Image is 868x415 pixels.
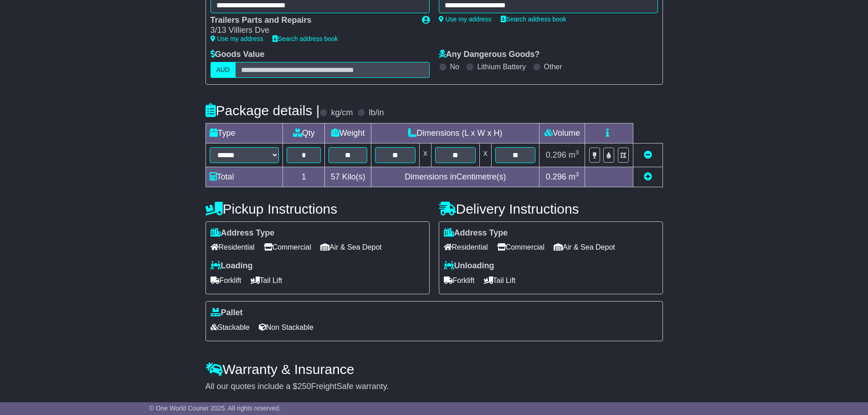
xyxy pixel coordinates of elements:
td: x [479,143,491,167]
h4: Warranty & Insurance [205,362,663,377]
label: Loading [211,261,253,271]
span: Residential [211,240,255,254]
a: Search address book [272,35,338,42]
label: Unloading [444,261,494,271]
label: Lithium Battery [477,62,526,71]
h4: Package details | [205,103,320,118]
a: Remove this item [644,150,652,159]
h4: Pickup Instructions [205,201,430,216]
span: 0.296 [546,150,566,159]
label: kg/cm [331,108,353,118]
label: AUD [211,62,236,78]
label: Pallet [211,308,243,318]
span: Residential [444,240,488,254]
span: 250 [298,382,311,391]
label: Other [544,62,562,71]
label: Goods Value [211,50,265,60]
sup: 3 [575,171,579,178]
a: Use my address [439,15,492,23]
a: Add new item [644,172,652,181]
span: Forklift [211,273,241,287]
td: Qty [283,123,325,143]
span: 0.296 [546,172,566,181]
td: x [420,143,431,167]
a: Use my address [211,35,263,42]
span: © One World Courier 2025. All rights reserved. [149,405,281,412]
span: Commercial [264,240,311,254]
span: Air & Sea Depot [320,240,382,254]
span: Tail Lift [251,273,282,287]
span: Commercial [497,240,544,254]
span: Stackable [211,320,250,334]
sup: 3 [575,149,579,156]
label: lb/in [369,108,384,118]
td: Dimensions in Centimetre(s) [371,167,539,187]
span: Tail Lift [484,273,516,287]
div: 3/13 Villiers Dve [211,26,413,36]
label: Address Type [211,228,275,238]
label: No [450,62,459,71]
td: Type [205,123,283,143]
span: Air & Sea Depot [554,240,615,254]
td: Total [205,167,283,187]
td: Dimensions (L x W x H) [371,123,539,143]
div: All our quotes include a $ FreightSafe warranty. [205,382,663,392]
span: Forklift [444,273,475,287]
span: 57 [331,172,340,181]
a: Search address book [501,15,566,23]
div: Trailers Parts and Repairs [211,15,413,26]
td: 1 [283,167,325,187]
label: Any Dangerous Goods? [439,50,540,60]
span: m [569,172,579,181]
span: m [569,150,579,159]
label: Address Type [444,228,508,238]
span: Non Stackable [259,320,313,334]
h4: Delivery Instructions [439,201,663,216]
td: Volume [539,123,585,143]
td: Kilo(s) [325,167,371,187]
td: Weight [325,123,371,143]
